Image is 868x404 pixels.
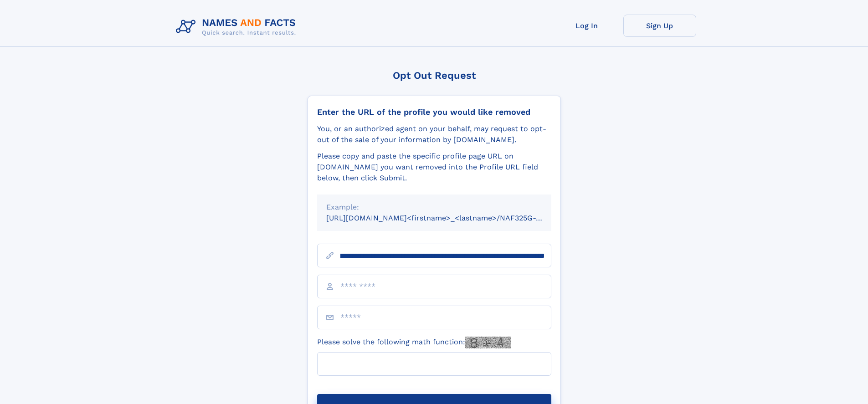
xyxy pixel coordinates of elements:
[317,337,511,348] label: Please solve the following math function:
[308,70,561,81] div: Opt Out Request
[550,15,623,37] a: Log In
[172,15,303,39] img: Logo Names and Facts
[326,202,542,213] div: Example:
[623,15,696,37] a: Sign Up
[317,123,551,145] div: You, or an authorized agent on your behalf, may request to opt-out of the sale of your informatio...
[326,214,569,222] small: [URL][DOMAIN_NAME]<firstname>_<lastname>/NAF325G-xxxxxxxx
[317,107,551,117] div: Enter the URL of the profile you would like removed
[317,151,551,184] div: Please copy and paste the specific profile page URL on [DOMAIN_NAME] you want removed into the Pr...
